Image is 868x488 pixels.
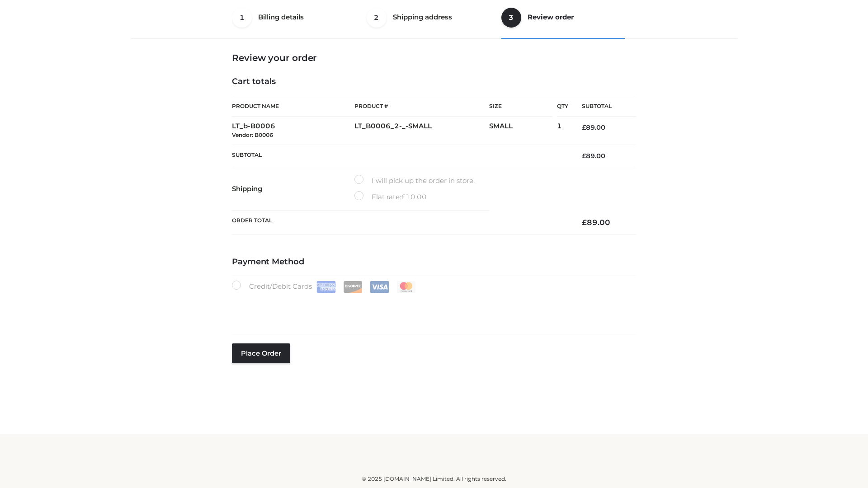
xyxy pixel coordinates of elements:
label: I will pick up the order in store. [354,175,475,187]
label: Credit/Debit Cards [232,281,417,293]
h4: Cart totals [232,77,636,87]
td: SMALL [489,117,557,145]
bdi: 89.00 [582,123,605,131]
th: Qty [557,96,568,117]
span: £ [582,218,587,227]
div: © 2025 [DOMAIN_NAME] Limited. All rights reserved. [134,474,734,483]
th: Product # [354,96,489,117]
img: Mastercard [396,281,416,293]
img: Amex [316,281,336,293]
span: £ [582,123,586,131]
img: Discover [343,281,363,293]
small: Vendor: B0006 [232,131,273,138]
span: £ [401,192,406,201]
button: Place order [232,343,290,363]
label: Flat rate: [354,191,427,203]
td: LT_B0006_2-_-SMALL [354,117,489,145]
td: LT_b-B0006 [232,117,354,145]
img: Visa [370,281,389,293]
th: Subtotal [568,96,636,117]
th: Size [489,96,552,117]
h3: Review your order [232,52,636,63]
td: 1 [557,117,568,145]
th: Product Name [232,96,354,117]
th: Order Total [232,211,568,235]
bdi: 10.00 [401,192,427,201]
h4: Payment Method [232,257,636,267]
th: Subtotal [232,145,568,167]
span: £ [582,152,586,160]
iframe: Secure payment input frame [230,291,634,324]
th: Shipping [232,167,354,211]
bdi: 89.00 [582,218,610,227]
bdi: 89.00 [582,152,605,160]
